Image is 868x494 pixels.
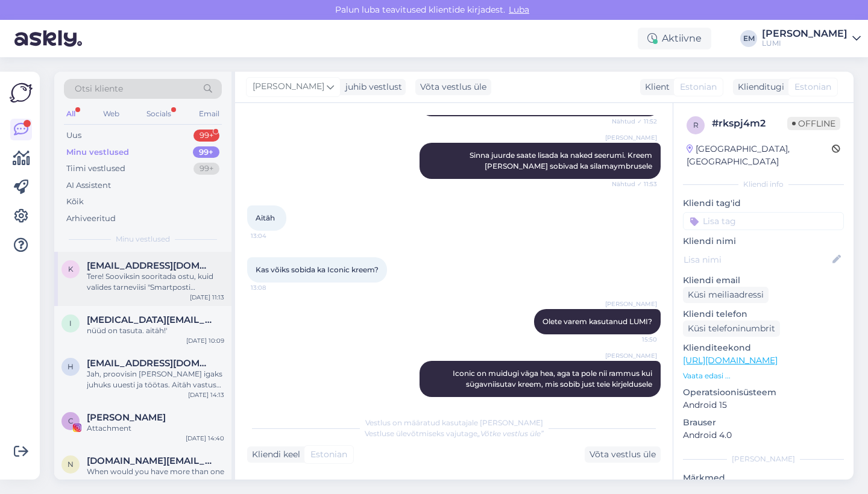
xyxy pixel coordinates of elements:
[683,197,844,210] p: Kliendi tag'id
[612,335,657,344] span: 15:50
[251,231,296,240] span: 13:04
[683,472,844,484] p: Märkmed
[605,299,657,308] span: [PERSON_NAME]
[683,370,844,381] p: Vaata edasi ...
[683,212,844,230] input: Lisa tag
[69,319,72,328] span: i
[640,81,670,93] div: Klient
[365,418,543,427] span: Vestlus on määratud kasutajale [PERSON_NAME]
[683,287,769,303] div: Küsi meiliaadressi
[253,80,324,93] span: [PERSON_NAME]
[87,466,224,488] div: When would you have more than one quantity available?
[87,412,166,423] span: Carolyn Niitla
[683,429,844,442] p: Android 4.0
[101,106,122,122] div: Web
[605,133,657,142] span: [PERSON_NAME]
[612,180,657,189] span: Nähtud ✓ 11:53
[683,179,844,190] div: Kliendi info
[10,81,33,104] img: Askly Logo
[794,81,831,93] span: Estonian
[144,106,174,122] div: Socials
[365,429,544,438] span: Vestluse ülevõtmiseks vajutage
[87,358,212,369] span: hhannaess@gmail.com
[75,83,123,95] span: Otsi kliente
[470,151,654,170] span: Sinna juurde saate lisada ka naked seerumi. Kreem [PERSON_NAME] sobivad ka silamaymbrusele
[740,30,757,47] div: EM
[87,369,224,390] div: Jah, proovisin [PERSON_NAME] igaks juhuks uuesti ja töötas. Aitäh vastuse eest!
[256,213,275,222] span: Aitäh
[251,283,296,292] span: 13:08
[733,81,784,93] div: Klienditugi
[415,79,491,95] div: Võta vestlus üle
[542,317,652,326] span: Olete varem kasutanud LUMI?
[612,398,657,407] span: 15:50
[684,253,830,266] input: Lisa nimi
[683,342,844,354] p: Klienditeekond
[693,120,699,130] span: r
[762,39,848,48] div: LUMI
[66,146,129,158] div: Minu vestlused
[66,163,125,175] div: Tiimi vestlused
[87,455,212,466] span: natalia.gold@live.com
[683,355,778,366] a: [URL][DOMAIN_NAME]
[787,117,840,130] span: Offline
[683,454,844,464] div: [PERSON_NAME]
[87,423,224,434] div: Attachment
[247,448,300,461] div: Kliendi keel
[683,416,844,429] p: Brauser
[683,386,844,399] p: Operatsioonisüsteem
[256,265,379,274] span: Kas võiks sobida ka Iconic kreem?
[505,4,533,15] span: Luba
[310,448,347,461] span: Estonian
[66,130,81,142] div: Uus
[585,446,661,463] div: Võta vestlus üle
[341,81,402,93] div: juhib vestlust
[64,106,78,122] div: All
[186,336,224,345] div: [DATE] 10:09
[687,143,832,168] div: [GEOGRAPHIC_DATA], [GEOGRAPHIC_DATA]
[87,260,212,271] span: komarovaanna89@gmail.com
[66,196,84,208] div: Kõik
[680,81,717,93] span: Estonian
[193,163,219,175] div: 99+
[605,351,657,360] span: [PERSON_NAME]
[87,325,224,336] div: nüüd on tasuta. aitäh!'
[190,293,224,302] div: [DATE] 11:13
[683,399,844,411] p: Android 15
[453,369,654,389] span: Iconic on muidugi väga hea, aga ta pole nii rammus kui sügavniisutav kreem, mis sobib just teie k...
[87,314,212,325] span: intal.tiina@gmail.com
[762,29,848,39] div: [PERSON_NAME]
[66,213,116,225] div: Arhiveeritud
[116,234,170,245] span: Minu vestlused
[186,434,224,443] div: [DATE] 14:40
[477,429,544,438] i: „Võtke vestlus üle”
[193,146,219,158] div: 99+
[683,235,844,248] p: Kliendi nimi
[68,264,74,274] span: k
[712,116,787,131] div: # rkspj4m2
[68,362,74,371] span: h
[193,130,219,142] div: 99+
[762,29,861,48] a: [PERSON_NAME]LUMI
[197,106,222,122] div: Email
[683,320,780,337] div: Küsi telefoninumbrit
[683,308,844,320] p: Kliendi telefon
[612,117,657,126] span: Nähtud ✓ 11:52
[68,460,74,469] span: n
[638,28,711,49] div: Aktiivne
[683,274,844,287] p: Kliendi email
[66,180,111,192] div: AI Assistent
[68,416,74,425] span: C
[87,271,224,293] div: Tere! Sooviksin sooritada ostu, kuid valides tarneviisi "Smartposti pakiautomaati" - süsteem [PER...
[188,390,224,399] div: [DATE] 14:13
